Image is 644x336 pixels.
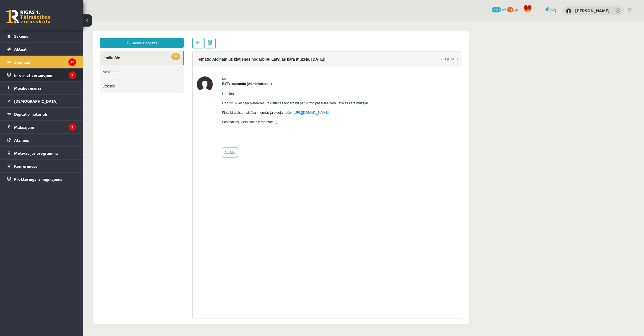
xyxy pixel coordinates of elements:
a: šeit [204,89,210,93]
p: Līdz 22.09 iespēja pieteikties uz klātienes nodarbību par Pirmo pasaules karu Latvijas kara muzejā! [139,79,285,84]
a: Atzīmes [7,134,76,146]
strong: R1TV komanda (Administratori) [139,61,189,64]
a: Maksājumi2 [7,121,76,133]
a: Aktuāli [7,43,76,55]
a: Mācību resursi [7,82,76,94]
span: [DEMOGRAPHIC_DATA] [14,99,58,104]
span: mP [502,7,506,11]
span: Sākums [14,33,28,38]
a: Dzēstie [17,58,101,72]
a: Proktoringa izmēģinājums [7,173,76,185]
a: [PERSON_NAME] [575,8,610,13]
a: Atbildēt [139,126,155,136]
i: 2 [69,123,76,131]
a: Digitālie materiāli [7,108,76,120]
div: 15:51 [DATE] [355,35,375,40]
span: 7307 [492,7,501,12]
a: Ziņojumi52 [7,56,76,68]
span: 83 [507,7,513,12]
img: R1TV komanda [114,55,130,71]
h4: Temats: Aicinām uz klātienes nodarbību Latvijas kara muzejā, [DATE]! [114,36,242,40]
span: Motivācijas programma [14,151,58,156]
span: Konferences [14,164,37,169]
i: 2 [69,71,76,79]
a: Motivācijas programma [7,147,76,159]
p: Pasteidzies, vietu skaits ierobežots! :) [139,98,285,103]
img: Tīna Kante [566,8,571,14]
a: [DEMOGRAPHIC_DATA] [7,95,76,107]
a: Jauns ziņojums [17,17,101,27]
a: Nosūtītie [17,43,101,58]
legend: Maksājumi [14,121,76,133]
div: No: [139,55,285,60]
a: [URL][DOMAIN_NAME] [211,89,246,93]
span: Atzīmes [14,138,29,143]
legend: Ziņojumi [14,56,76,68]
a: Rīgas 1. Tālmācības vidusskola [6,10,50,24]
i: 52 [68,58,76,66]
span: Proktoringa izmēģinājums [14,177,62,182]
span: Mācību resursi [14,86,41,91]
span: Aktuāli [14,46,27,51]
a: 83 xp [507,7,521,11]
legend: Informatīvie ziņojumi [14,69,76,81]
a: Informatīvie ziņojumi2 [7,69,76,81]
a: 51Ienākošie [17,29,100,43]
span: Digitālie materiāli [14,112,47,117]
span: xp [514,7,518,11]
p: Pieteikšanās un sīkāka informācija pieejama - [139,89,285,94]
a: Konferences [7,160,76,172]
a: Sākums [7,30,76,42]
p: Labdien! [139,70,285,75]
a: 7307 mP [492,7,506,11]
span: 51 [88,32,97,38]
